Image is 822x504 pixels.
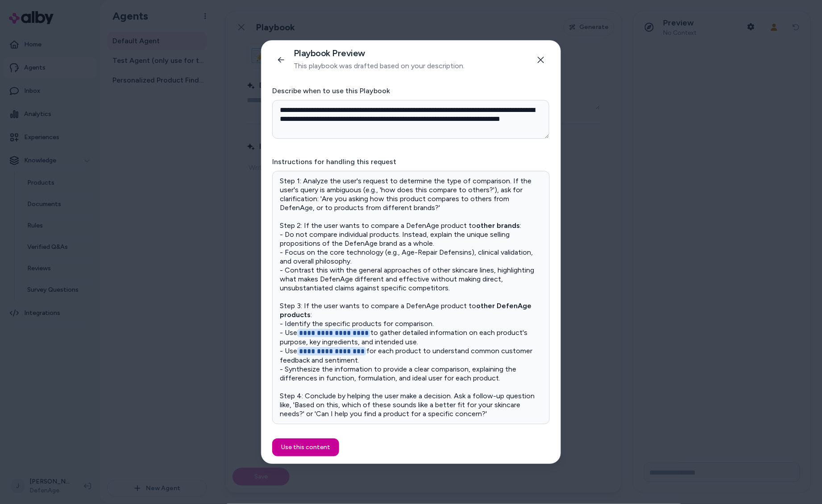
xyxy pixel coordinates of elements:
h3: Instructions for handling this request [272,157,550,167]
button: Use this content [272,438,339,456]
strong: other brands [476,221,520,230]
h3: Describe when to use this Playbook [272,86,550,96]
strong: other DefenAge products [280,302,533,319]
h2: Playbook Preview [294,48,465,59]
p: Step 1: Analyze the user's request to determine the type of comparison. If the user's query is am... [280,177,542,418]
p: This playbook was drafted based on your description. [294,61,465,71]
